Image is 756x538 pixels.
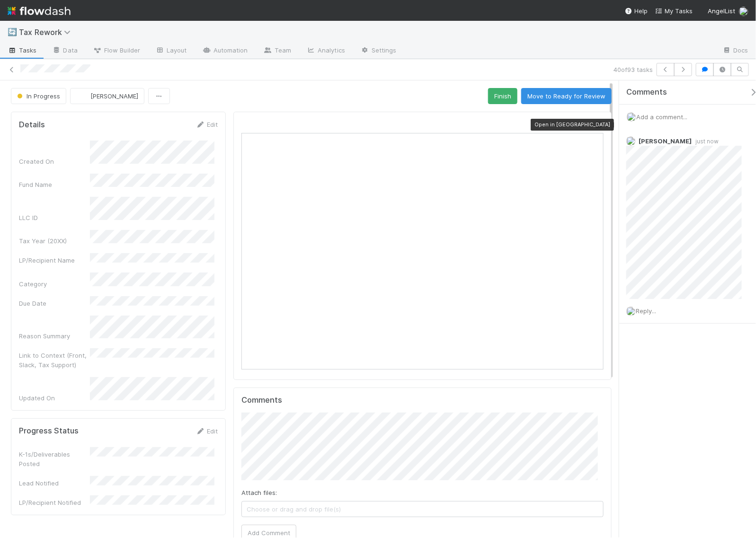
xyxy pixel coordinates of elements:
[625,6,648,16] div: Help
[655,7,693,15] span: My Tasks
[715,44,756,59] a: Docs
[639,137,692,145] span: [PERSON_NAME]
[11,88,66,104] button: In Progress
[15,92,60,100] span: In Progress
[19,120,45,130] h5: Details
[19,236,90,246] div: Tax Year (20XX)
[19,450,90,468] div: K-1s/Deliverables Posted
[626,136,636,146] img: avatar_711f55b7-5a46-40da-996f-bc93b6b86381.png
[19,331,90,341] div: Reason Summary
[614,65,653,74] span: 40 of 93 tasks
[90,92,138,100] span: [PERSON_NAME]
[241,396,604,405] h5: Comments
[70,88,144,104] button: [PERSON_NAME]
[626,307,636,316] img: avatar_711f55b7-5a46-40da-996f-bc93b6b86381.png
[626,88,667,97] span: Comments
[19,299,90,308] div: Due Date
[196,121,218,128] a: Edit
[739,7,748,16] img: avatar_711f55b7-5a46-40da-996f-bc93b6b86381.png
[708,7,735,15] span: AngelList
[19,393,90,403] div: Updated On
[85,44,148,59] a: Flow Builder
[8,3,71,19] img: logo-inverted-e16ddd16eac7371096b0.svg
[241,488,277,497] label: Attach files:
[636,113,687,121] span: Add a comment...
[299,44,353,59] a: Analytics
[19,279,90,289] div: Category
[242,502,603,517] span: Choose or drag and drop file(s)
[44,44,85,59] a: Data
[93,45,140,55] span: Flow Builder
[148,44,195,59] a: Layout
[19,27,76,37] span: Tax Rework
[627,112,636,122] img: avatar_711f55b7-5a46-40da-996f-bc93b6b86381.png
[353,44,404,59] a: Settings
[521,88,612,104] button: Move to Ready for Review
[196,427,218,435] a: Edit
[636,307,656,315] span: Reply...
[19,256,90,265] div: LP/Recipient Name
[195,44,256,59] a: Automation
[19,180,90,189] div: Fund Name
[256,44,299,59] a: Team
[19,157,90,166] div: Created On
[488,88,517,104] button: Finish
[692,138,719,145] span: just now
[19,351,90,370] div: Link to Context (Front, Slack, Tax Support)
[8,45,37,55] span: Tasks
[19,426,79,436] h5: Progress Status
[8,28,17,36] span: 🔄
[19,213,90,222] div: LLC ID
[19,478,90,488] div: Lead Notified
[78,91,88,101] img: avatar_c8e523dd-415a-4cf0-87a3-4b787501e7b6.png
[655,6,693,16] a: My Tasks
[19,498,90,507] div: LP/Recipient Notified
